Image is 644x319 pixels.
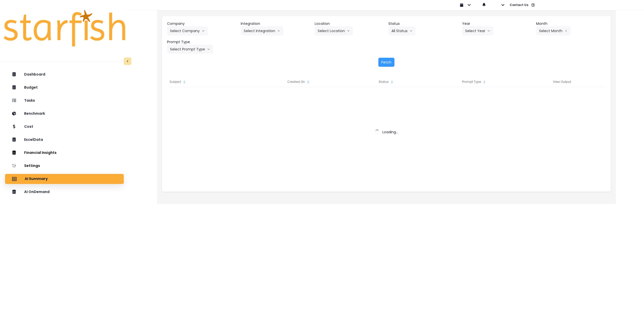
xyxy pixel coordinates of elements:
[347,28,350,33] svg: arrow down line
[462,21,532,26] header: Year
[5,174,124,184] button: AI Summary
[306,80,310,84] svg: sort
[315,26,353,35] button: Select Locationarrow down line
[382,130,398,135] span: Loading...
[410,28,413,33] svg: arrow down line
[378,58,394,67] button: Fetch
[24,98,35,103] p: Tasks
[277,28,280,33] svg: arrow down line
[24,190,50,194] p: AI OnDemand
[167,21,237,26] header: Company
[241,26,283,35] button: Select Integrationarrow down line
[24,72,45,77] p: Dashboard
[24,111,45,116] p: Benchmark
[255,77,343,87] div: Created On
[24,124,33,129] p: Cost
[167,77,255,87] div: Subject
[487,28,490,33] svg: arrow down line
[5,109,124,119] button: Benchmark
[5,70,124,80] button: Dashboard
[167,45,213,54] button: Select Prompt Typearrow down line
[167,26,208,35] button: Select Companyarrow down line
[343,77,430,87] div: Status
[536,21,606,26] header: Month
[482,80,486,84] svg: sort
[241,21,310,26] header: Integration
[536,26,571,35] button: Select Montharrow left line
[5,135,124,145] button: ExcelData
[462,26,493,35] button: Select Yeararrow down line
[390,80,394,84] svg: sort
[430,77,518,87] div: Prompt Type
[182,80,186,84] svg: sort
[24,85,38,90] p: Budget
[5,148,124,158] button: Financial Insights
[565,28,568,33] svg: arrow left line
[388,26,416,35] button: All Statusarrow down line
[5,83,124,93] button: Budget
[207,47,210,52] svg: arrow down line
[5,96,124,106] button: Tasks
[315,21,384,26] header: Location
[202,28,205,33] svg: arrow down line
[5,161,124,171] button: Settings
[167,39,237,45] header: Prompt Type
[24,138,43,142] p: ExcelData
[388,21,458,26] header: Status
[518,77,606,87] div: View Output
[25,177,48,181] p: AI Summary
[5,187,124,197] button: AI OnDemand
[5,122,124,132] button: Cost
